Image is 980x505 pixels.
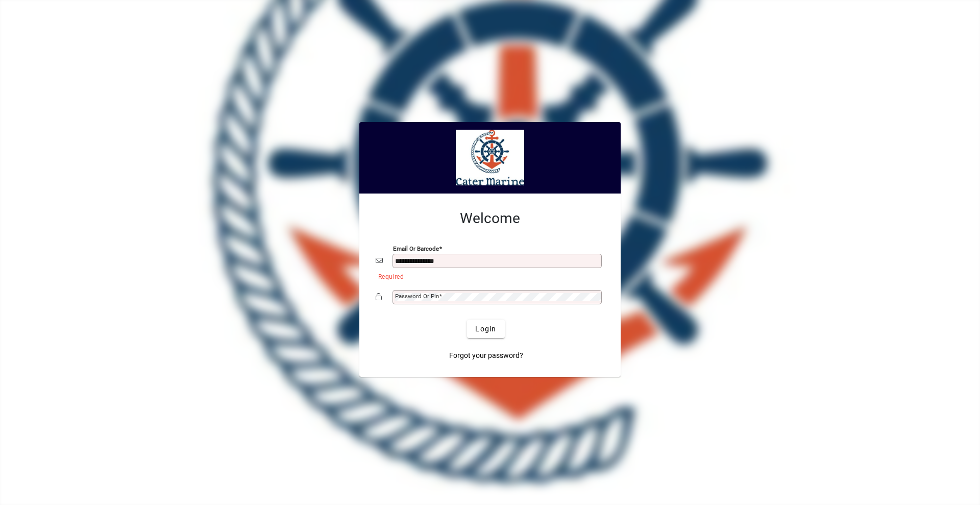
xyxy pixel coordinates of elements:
span: Login [475,324,496,334]
h2: Welcome [376,210,604,227]
mat-label: Email or Barcode [393,245,439,252]
mat-label: Password or Pin [395,293,439,300]
a: Forgot your password? [445,346,527,365]
span: Forgot your password? [449,350,523,361]
mat-error: Required [378,271,596,281]
button: Login [467,320,504,338]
